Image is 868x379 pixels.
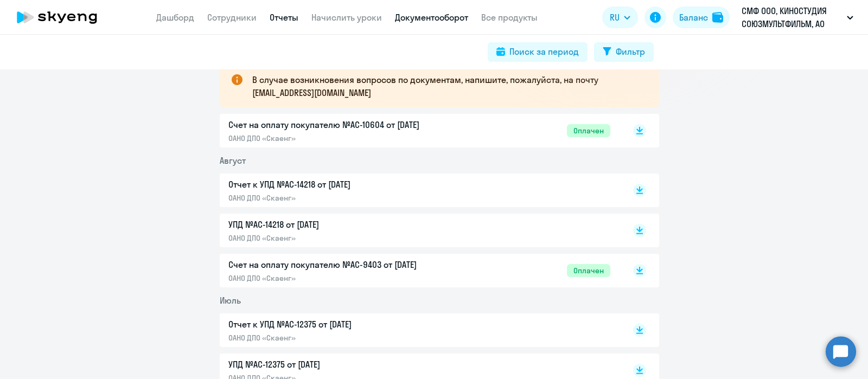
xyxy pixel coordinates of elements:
a: Сотрудники [207,12,257,23]
p: Отчет к УПД №AC-14218 от [DATE] [228,178,456,191]
a: Счет на оплату покупателю №AC-9403 от [DATE]ОАНО ДПО «Скаенг»Оплачен [228,258,610,283]
a: Отчет к УПД №AC-14218 от [DATE]ОАНО ДПО «Скаенг» [228,178,610,203]
img: balance [712,12,723,23]
p: УПД №AC-12375 от [DATE] [228,358,456,371]
p: ОАНО ДПО «Скаенг» [228,233,456,243]
p: Счет на оплату покупателю №AC-9403 от [DATE] [228,258,456,271]
div: Фильтр [616,45,645,58]
button: Балансbalance [673,7,730,28]
span: Оплачен [567,264,610,277]
a: Отчет к УПД №AC-12375 от [DATE]ОАНО ДПО «Скаенг» [228,318,610,343]
a: Отчеты [270,12,298,23]
span: RU [610,11,620,24]
button: RU [602,7,638,28]
div: Поиск за период [509,45,579,58]
a: Документооборот [395,12,468,23]
a: УПД №AC-14218 от [DATE]ОАНО ДПО «Скаенг» [228,218,610,243]
span: Оплачен [567,124,610,137]
p: Отчет к УПД №AC-12375 от [DATE] [228,318,456,331]
p: В случае возникновения вопросов по документам, напишите, пожалуйста, на почту [EMAIL_ADDRESS][DOM... [252,73,640,99]
p: УПД №AC-14218 от [DATE] [228,218,456,231]
p: ОАНО ДПО «Скаенг» [228,333,456,343]
button: Поиск за период [488,42,588,62]
button: СМФ ООО, КИНОСТУДИЯ СОЮЗМУЛЬТФИЛЬМ, АО [736,4,859,30]
p: Счет на оплату покупателю №AC-10604 от [DATE] [228,118,456,131]
p: ОАНО ДПО «Скаенг» [228,193,456,203]
p: ОАНО ДПО «Скаенг» [228,133,456,143]
p: СМФ ООО, КИНОСТУДИЯ СОЮЗМУЛЬТФИЛЬМ, АО [742,4,843,30]
a: Счет на оплату покупателю №AC-10604 от [DATE]ОАНО ДПО «Скаенг»Оплачен [228,118,610,143]
a: Дашборд [156,12,194,23]
div: Баланс [679,11,708,24]
button: Фильтр [594,42,654,62]
a: Все продукты [481,12,538,23]
a: Начислить уроки [311,12,382,23]
p: ОАНО ДПО «Скаенг» [228,273,456,283]
span: Июль [220,295,241,306]
span: Август [220,155,246,166]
